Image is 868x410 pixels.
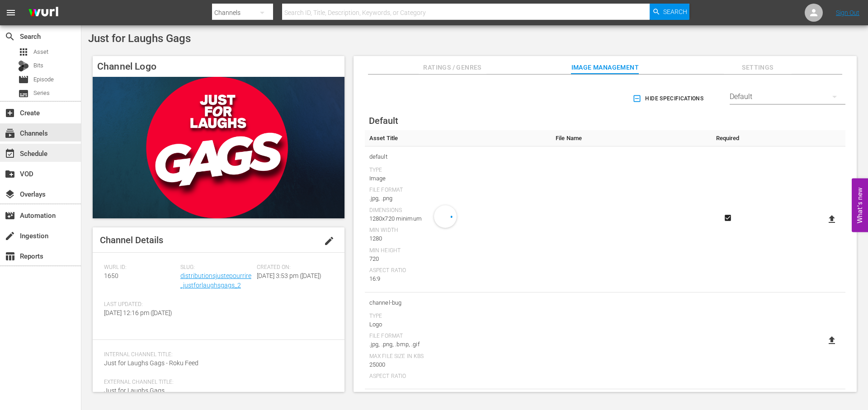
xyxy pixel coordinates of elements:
[257,264,329,271] span: Created On:
[369,267,547,274] div: Aspect Ratio
[836,9,859,16] a: Sign Out
[104,351,329,358] span: Internal Channel Title:
[369,247,547,254] div: Min Height
[180,264,252,271] span: Slug:
[369,194,547,203] div: .jpg, .png
[104,272,118,279] span: 1650
[104,309,172,316] span: [DATE] 12:16 pm ([DATE])
[22,2,65,24] img: ans4CAIJ8jUAAAAAAAAAAAAAAAAAAAAAAAAgQb4GAAAAAAAAAAAAAAAAAAAAAAAAJMjXAAAAAAAAAAAAAAAAAAAAAAAAgAT5G...
[5,251,15,262] span: Reports
[369,274,547,283] div: 16:9
[180,272,251,289] a: distributionsjustepourrire_justforlaughsgags_2
[369,167,547,174] div: Type
[365,130,551,146] th: Asset Title
[852,178,868,232] button: Open Feedback Widget
[708,130,747,146] th: Required
[257,272,321,279] span: [DATE] 3:53 pm ([DATE])
[369,313,547,320] div: Type
[18,74,29,85] span: Episode
[571,62,639,73] span: Image Management
[369,297,547,309] span: channel-bug
[33,47,48,57] span: Asset
[369,151,547,163] span: default
[730,84,845,109] div: Default
[369,320,547,329] div: Logo
[369,174,547,183] div: Image
[551,130,708,146] th: File Name
[369,360,547,369] div: 25000
[318,230,340,252] button: edit
[5,231,15,241] span: Ingestion
[369,333,547,340] div: File Format
[18,88,29,99] span: Series
[33,61,43,70] span: Bits
[100,235,163,245] span: Channel Details
[18,47,29,57] span: Asset
[369,214,547,223] div: 1280x720 minimum
[369,254,547,264] div: 720
[419,62,486,73] span: Ratings / Genres
[5,169,15,179] span: VOD
[104,379,329,386] span: External Channel Title:
[722,214,733,222] svg: Required
[369,373,547,380] div: Aspect Ratio
[324,236,335,246] span: edit
[18,61,29,71] div: Bits
[104,301,176,308] span: Last Updated:
[88,32,191,45] span: Just for Laughs Gags
[5,108,15,118] span: Create
[93,56,344,77] h4: Channel Logo
[5,210,15,221] span: movie_filter
[650,4,689,20] button: Search
[104,359,198,367] span: Just for Laughs Gags - Roku Feed
[33,75,54,84] span: Episode
[631,86,707,111] button: Hide Specifications
[93,77,344,218] img: Just for Laughs Gags
[369,340,547,349] div: .jpg, .png, .bmp, .gif
[369,207,547,214] div: Dimensions
[5,128,15,139] span: Channels
[369,115,398,126] span: Default
[369,353,547,360] div: Max File Size In Kbs
[5,189,15,200] span: Overlays
[369,234,547,243] div: 1280
[104,264,176,271] span: Wurl ID:
[369,187,547,194] div: File Format
[663,4,687,20] span: Search
[369,227,547,234] div: Min Width
[104,387,165,394] span: Just for Laughs Gags
[33,89,50,98] span: Series
[634,94,703,104] span: Hide Specifications
[5,148,15,159] span: Schedule
[5,7,16,18] span: menu
[724,62,792,73] span: Settings
[5,31,15,42] span: Search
